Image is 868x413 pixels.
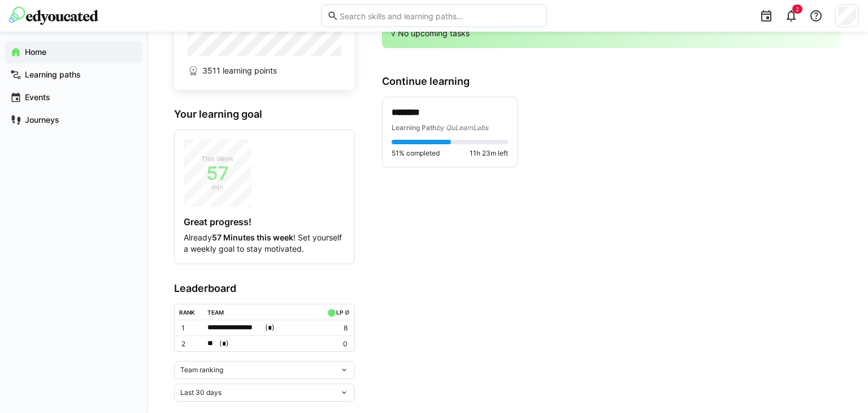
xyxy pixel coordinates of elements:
div: Team [207,309,224,316]
p: 8 [325,324,348,333]
div: Rank [179,309,195,316]
strong: 57 Minutes this week [212,233,293,242]
h3: Your learning goal [174,108,355,121]
span: ( ) [265,322,275,334]
p: Already ! Set yourself a weekly goal to stay motivated. [184,232,345,255]
p: √ No upcoming tasks [391,28,832,39]
span: ( ) [219,338,229,350]
span: Team ranking [180,365,223,375]
a: ø [345,307,350,316]
span: 11h 23m left [470,149,508,158]
span: 3511 learning points [202,65,277,76]
p: 0 [325,339,348,349]
h4: Great progress! [184,216,345,227]
h3: Continue learning [382,75,841,88]
span: 2 [796,6,799,12]
span: 51% completed [392,149,440,158]
input: Search skills and learning paths… [338,11,541,21]
h3: Leaderboard [174,282,355,295]
div: LP [336,309,343,316]
p: 2 [181,339,198,349]
p: 1 [181,324,198,333]
span: Learning Path [392,123,436,132]
span: by QuLearnLabs [436,123,488,132]
span: Last 30 days [180,388,222,397]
